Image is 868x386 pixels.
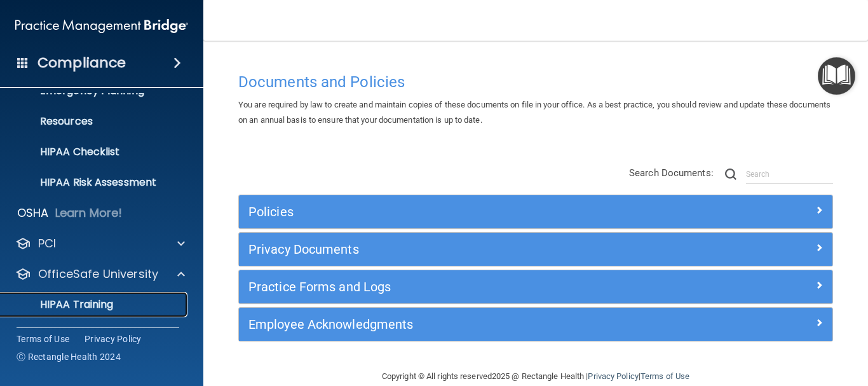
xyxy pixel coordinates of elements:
[8,146,182,158] p: HIPAA Checklist
[8,115,182,128] p: Resources
[15,266,185,282] a: OfficeSafe University
[17,333,69,345] a: Terms of Use
[248,317,675,331] h5: Employee Acknowledgments
[248,205,675,219] h5: Policies
[746,165,833,184] input: Search
[15,236,185,251] a: PCI
[8,298,113,311] p: HIPAA Training
[38,236,56,251] p: PCI
[248,202,823,222] a: Policies
[818,57,855,95] button: Open Resource Center
[238,100,831,125] span: You are required by law to create and maintain copies of these documents on file in your office. ...
[8,85,182,97] p: Emergency Planning
[55,205,123,221] p: Learn More!
[248,314,823,334] a: Employee Acknowledgments
[17,205,49,221] p: OSHA
[37,54,126,72] h4: Compliance
[641,371,689,381] a: Terms of Use
[725,169,736,180] img: ic-search.3b580494.png
[38,266,158,282] p: OfficeSafe University
[248,277,823,297] a: Practice Forms and Logs
[588,371,638,381] a: Privacy Policy
[629,167,714,179] span: Search Documents:
[17,350,121,363] span: Ⓒ Rectangle Health 2024
[248,239,823,259] a: Privacy Documents
[15,13,188,39] img: PMB logo
[238,74,833,90] h4: Documents and Policies
[248,280,675,294] h5: Practice Forms and Logs
[8,176,182,189] p: HIPAA Risk Assessment
[85,333,142,345] a: Privacy Policy
[248,242,675,256] h5: Privacy Documents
